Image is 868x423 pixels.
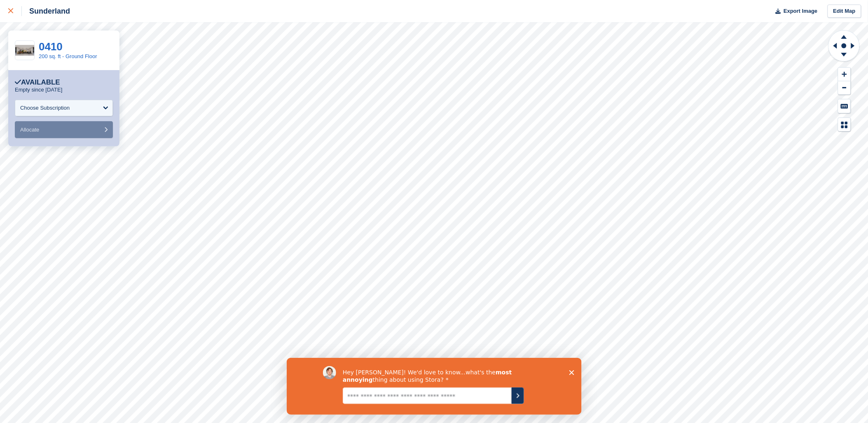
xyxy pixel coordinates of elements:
[39,53,97,59] a: 200 sq. ft - Ground Floor
[39,40,63,53] a: 0410
[22,6,70,16] div: Sunderland
[15,45,34,56] img: 200%20SQ.FT.jpg
[20,127,39,133] span: Allocate
[838,68,851,81] button: Zoom In
[838,81,851,95] button: Zoom Out
[15,121,113,138] button: Allocate
[784,7,817,15] span: Export Image
[838,99,851,113] button: Keyboard Shortcuts
[771,5,818,18] button: Export Image
[828,5,861,18] a: Edit Map
[15,87,62,93] p: Empty since [DATE]
[20,104,70,112] div: Choose Subscription
[287,358,582,415] iframe: Survey by David from Stora
[838,118,851,132] button: Map Legend
[15,78,60,87] div: Available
